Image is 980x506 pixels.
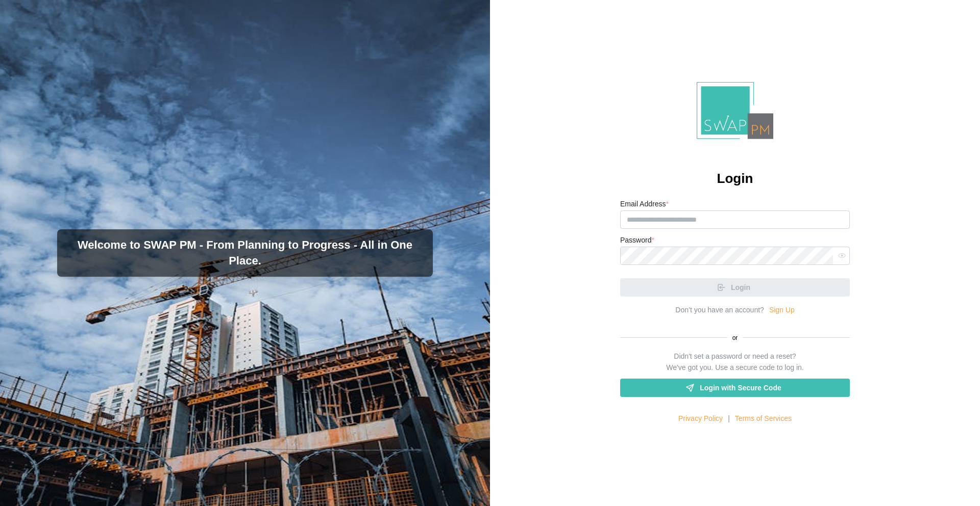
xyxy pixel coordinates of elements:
[620,333,850,343] div: or
[666,351,803,373] div: Didn't set a password or need a reset? We've got you. Use a secure code to log in.
[697,82,773,140] img: Logo
[620,199,669,210] label: Email Address
[728,413,730,424] div: |
[675,305,764,316] div: Don’t you have an account?
[700,379,781,396] span: Login with Secure Code
[735,413,792,424] a: Terms of Services
[620,379,850,397] a: Login with Secure Code
[717,170,753,188] h2: Login
[620,235,654,246] label: Password
[65,237,425,269] h3: Welcome to SWAP PM - From Planning to Progress - All in One Place.
[769,305,795,316] a: Sign Up
[678,413,723,424] a: Privacy Policy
